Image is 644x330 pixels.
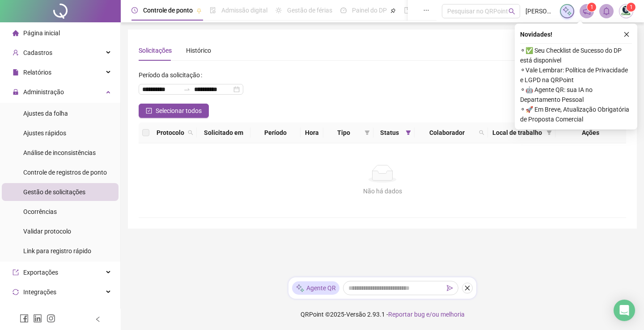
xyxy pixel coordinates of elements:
[352,7,387,14] span: Painel do DP
[390,8,396,13] span: pushpin
[520,85,632,104] span: ⚬ 🤖 Agente QR: sua IA no Departamento Pessoal
[545,126,554,139] span: filter
[477,126,486,139] span: search
[149,186,615,196] div: Não há dados
[131,7,138,13] span: clock-circle
[406,130,411,135] span: filter
[520,104,632,124] span: ⚬ 🚀 Em Breve, Atualização Obrigatória de Proposta Comercial
[250,122,301,143] th: Período
[520,29,552,39] span: Novidades !
[23,88,64,96] span: Administração
[464,285,470,291] span: close
[602,7,610,15] span: bell
[23,269,58,276] span: Exportações
[587,3,596,12] sup: 1
[623,31,630,38] span: close
[157,128,184,138] span: Protocolo
[508,8,515,15] span: search
[423,7,429,13] span: ellipsis
[139,68,206,82] label: Período da solicitação
[562,6,572,16] img: sparkle-icon.fc2bf0ac1784a2077858766a79e2daf3.svg
[23,208,57,215] span: Ocorrências
[23,247,91,255] span: Link para registro rápido
[23,149,96,156] span: Análise de inconsistências
[388,311,465,318] span: Reportar bug e/ou melhoria
[156,106,202,116] span: Selecionar todos
[13,50,19,56] span: user-add
[363,126,372,139] span: filter
[520,46,632,65] span: ⚬ ✅ Seu Checklist de Sucesso do DP está disponível
[327,128,361,138] span: Tipo
[418,128,475,138] span: Colaborador
[23,29,60,37] span: Página inicial
[340,7,347,13] span: dashboard
[23,49,52,56] span: Cadastros
[479,130,484,135] span: search
[221,7,267,14] span: Admissão digital
[525,6,555,16] span: [PERSON_NAME]
[143,7,193,14] span: Controle de ponto
[627,3,636,12] sup: Atualize o seu contato no menu Meus Dados
[520,65,632,85] span: ⚬ Vale Lembrar: Política de Privacidade e LGPD na QRPoint
[23,228,71,235] span: Validar protocolo
[614,300,635,321] div: Open Intercom Messenger
[404,126,413,139] span: filter
[377,128,402,138] span: Status
[196,8,202,13] span: pushpin
[23,110,68,117] span: Ajustes da folha
[23,129,66,137] span: Ajustes rápidos
[559,128,623,138] div: Ações
[301,122,323,143] th: Hora
[619,4,633,18] img: 69183
[23,169,107,176] span: Controle de registros de ponto
[364,130,370,135] span: filter
[404,7,410,13] span: book
[13,269,19,276] span: export
[292,281,339,295] div: Agente QR
[13,30,19,36] span: home
[13,289,19,295] span: sync
[139,104,209,118] button: Selecionar todos
[13,89,19,95] span: lock
[188,130,193,135] span: search
[590,4,593,10] span: 1
[23,69,51,76] span: Relatórios
[275,7,282,13] span: sun
[583,7,591,15] span: notification
[210,7,216,13] span: file-done
[183,86,191,93] span: swap-right
[287,7,332,14] span: Gestão de férias
[23,308,58,315] span: Agente de IA
[197,122,250,143] th: Solicitado em
[346,311,366,318] span: Versão
[23,188,85,196] span: Gestão de solicitações
[47,314,55,323] span: instagram
[139,46,172,55] div: Solicitações
[186,126,195,139] span: search
[630,4,633,10] span: 1
[183,86,191,93] span: to
[95,316,101,322] span: left
[23,288,56,296] span: Integrações
[33,314,42,323] span: linkedin
[13,69,19,75] span: file
[296,284,305,293] img: sparkle-icon.fc2bf0ac1784a2077858766a79e2daf3.svg
[186,46,211,55] div: Histórico
[121,299,644,330] footer: QRPoint © 2025 - 2.93.1 -
[20,314,29,323] span: facebook
[146,108,152,114] span: check-square
[491,128,543,138] span: Local de trabalho
[447,285,453,291] span: send
[547,130,552,135] span: filter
